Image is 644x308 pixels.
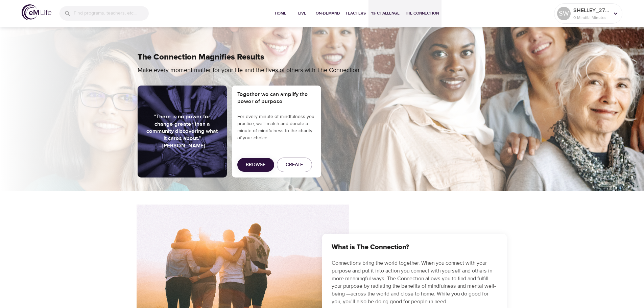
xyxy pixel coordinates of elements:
span: 1% Challenge [371,10,400,17]
p: Make every moment matter for your life and the lives of others with The Connection [138,66,391,75]
p: For every minute of mindfulness you practice, we’ll match and donate a minute of mindfulness to t... [237,113,316,142]
div: SW [557,7,571,20]
span: Create [286,161,303,169]
span: The Connection [405,10,439,17]
button: Create [277,158,312,172]
span: Home [272,10,289,17]
input: Find programs, teachers, etc... [74,6,149,21]
p: SHELLEY_270ad0 [573,6,609,15]
button: Browse [237,158,274,172]
span: Live [294,10,310,17]
span: Teachers [345,10,366,17]
h3: What is The Connection? [332,243,497,251]
p: 0 Mindful Minutes [573,15,609,21]
span: On-Demand [316,10,340,17]
h5: "There is no power for change greater than a community discovering what it cares about." –[PERSON... [146,113,219,149]
span: Browse [246,161,265,169]
h2: The Connection Magnifies Results [138,52,507,62]
h5: Together we can amplify the power of purpose [237,91,316,105]
img: logo [22,4,51,20]
p: Connections bring the world together. When you connect with your purpose and put it into action y... [332,259,497,306]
